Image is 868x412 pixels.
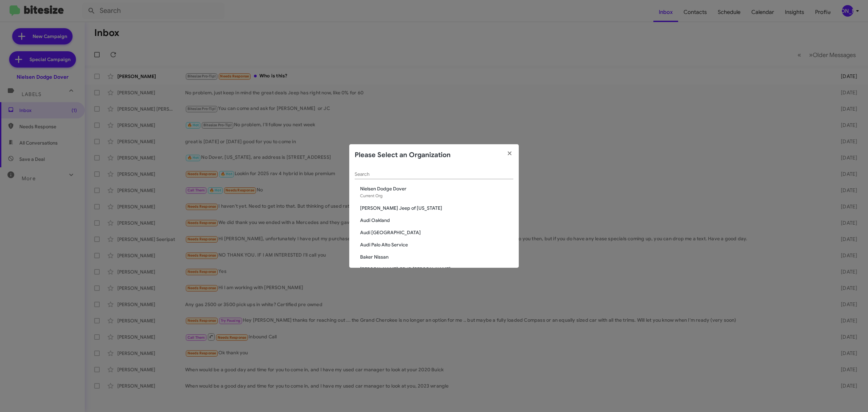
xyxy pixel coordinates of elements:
span: Audi [GEOGRAPHIC_DATA] [360,229,513,236]
span: [PERSON_NAME] CDJR [PERSON_NAME] [360,266,513,273]
h2: Please Select an Organization [355,150,451,161]
span: Current Org [360,193,382,198]
span: Audi Oakland [360,217,513,224]
span: Baker Nissan [360,254,513,260]
span: Audi Palo Alto Service [360,241,513,248]
span: Nielsen Dodge Dover [360,185,513,192]
span: [PERSON_NAME] Jeep of [US_STATE] [360,205,513,211]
